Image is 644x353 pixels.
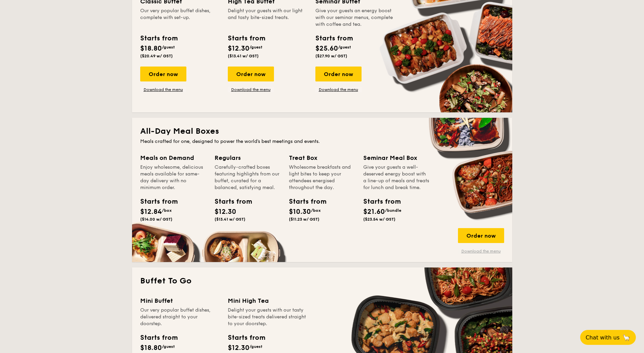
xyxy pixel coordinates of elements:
[315,54,347,58] span: ($27.90 w/ GST)
[140,44,162,53] span: $18.80
[228,33,265,43] div: Starts from
[215,197,245,207] div: Starts from
[228,87,274,92] a: Download the menu
[140,138,504,145] div: Meals crafted for one, designed to power the world's best meetings and events.
[140,126,504,137] h2: All-Day Meal Boxes
[363,164,429,191] div: Give your guests a well-deserved energy boost with a line-up of meals and treats for lunch and br...
[385,208,401,213] span: /bundle
[363,208,385,216] span: $21.60
[458,248,504,254] a: Download the menu
[140,197,171,207] div: Starts from
[315,87,362,92] a: Download the menu
[140,54,173,58] span: ($20.49 w/ GST)
[363,217,395,222] span: ($23.54 w/ GST)
[140,164,206,191] div: Enjoy wholesome, delicious meals available for same-day delivery with no minimum order.
[622,334,630,341] span: 🦙
[140,307,220,327] div: Our very popular buffet dishes, delivered straight to your doorstep.
[289,197,319,207] div: Starts from
[228,307,307,327] div: Delight your guests with our tasty bite-sized treats delivered straight to your doorstep.
[140,296,220,305] div: Mini Buffet
[580,330,636,345] button: Chat with us🦙
[363,153,429,163] div: Seminar Meal Box
[140,87,186,92] a: Download the menu
[289,208,311,216] span: $10.30
[228,344,250,352] span: $12.30
[289,164,355,191] div: Wholesome breakfasts and light bites to keep your attendees energised throughout the day.
[162,208,172,213] span: /box
[228,44,250,53] span: $12.30
[289,153,355,163] div: Treat Box
[162,344,175,349] span: /guest
[315,7,395,28] div: Give your guests an energy boost with our seminar menus, complete with coffee and tea.
[228,7,307,28] div: Delight your guests with our light and tasty bite-sized treats.
[228,54,259,58] span: ($13.41 w/ GST)
[250,45,262,50] span: /guest
[228,296,307,305] div: Mini High Tea
[215,217,245,222] span: ($13.41 w/ GST)
[140,344,162,352] span: $18.80
[315,44,338,53] span: $25.60
[228,333,265,343] div: Starts from
[215,164,281,191] div: Carefully-crafted boxes featuring highlights from our buffet, curated for a balanced, satisfying ...
[311,208,321,213] span: /box
[140,208,162,216] span: $12.84
[338,45,351,50] span: /guest
[315,33,352,43] div: Starts from
[363,197,394,207] div: Starts from
[140,67,186,81] div: Order now
[215,208,236,216] span: $12.30
[250,344,262,349] span: /guest
[458,228,504,243] div: Order now
[228,67,274,81] div: Order now
[140,333,177,343] div: Starts from
[140,276,504,286] h2: Buffet To Go
[140,153,206,163] div: Meals on Demand
[140,7,220,28] div: Our very popular buffet dishes, complete with set-up.
[586,334,620,341] span: Chat with us
[315,67,362,81] div: Order now
[289,217,319,222] span: ($11.23 w/ GST)
[215,153,281,163] div: Regulars
[162,45,175,50] span: /guest
[140,33,177,43] div: Starts from
[140,217,172,222] span: ($14.00 w/ GST)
